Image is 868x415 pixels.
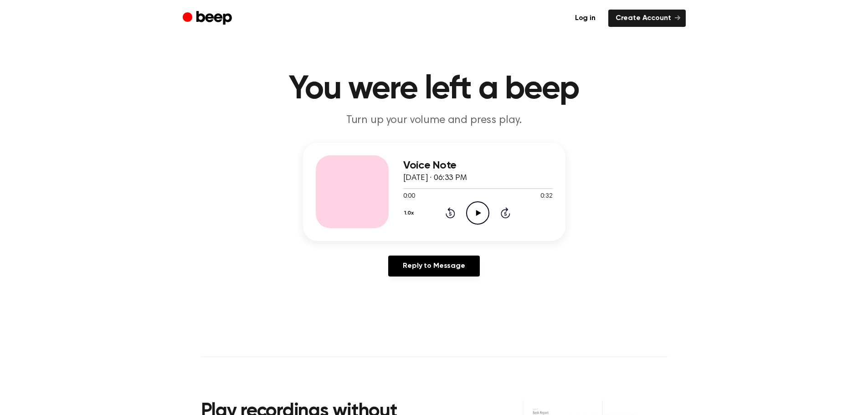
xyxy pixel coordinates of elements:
[568,10,603,27] a: Log in
[183,10,234,27] a: Beep
[388,256,479,277] a: Reply to Message
[608,10,686,27] a: Create Account
[201,73,668,106] h1: You were left a beep
[403,174,467,182] span: [DATE] · 06:33 PM
[403,159,553,172] h3: Voice Note
[403,192,415,201] span: 0:00
[540,192,552,201] span: 0:32
[403,205,417,221] button: 1.0x
[259,113,609,128] p: Turn up your volume and press play.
